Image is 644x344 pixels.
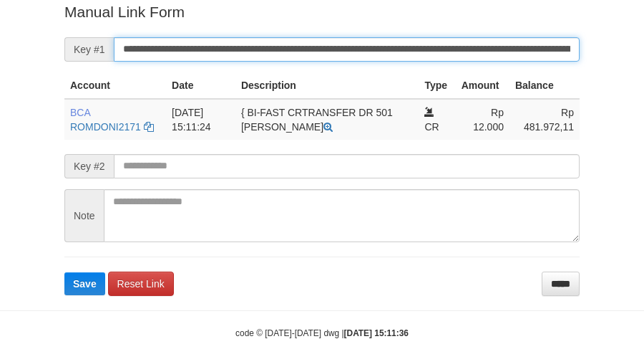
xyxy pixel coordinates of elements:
span: CR [424,121,439,133]
th: Type [419,72,455,99]
p: Manual Link Form [64,1,580,22]
button: Save [64,272,105,295]
a: ROMDONI2171 [70,121,141,133]
th: Amount [456,72,509,99]
span: Note [64,189,104,242]
td: { BI-FAST CRTRANSFER DR 501 [PERSON_NAME] [235,99,419,140]
th: Description [235,72,419,99]
th: Balance [509,72,580,99]
th: Date [166,72,235,99]
th: Account [64,72,166,99]
a: Reset Link [108,272,174,296]
td: [DATE] 15:11:24 [166,99,235,140]
td: Rp 12.000 [456,99,509,140]
td: Rp 481.972,11 [509,99,580,140]
strong: [DATE] 15:11:36 [344,328,409,338]
span: Key #1 [64,37,114,62]
span: BCA [70,107,90,118]
small: code © [DATE]-[DATE] dwg | [235,328,409,338]
span: Key #2 [64,154,114,178]
a: Copy ROMDONI2171 to clipboard [144,121,154,133]
span: Save [73,278,97,290]
span: Reset Link [117,278,165,290]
